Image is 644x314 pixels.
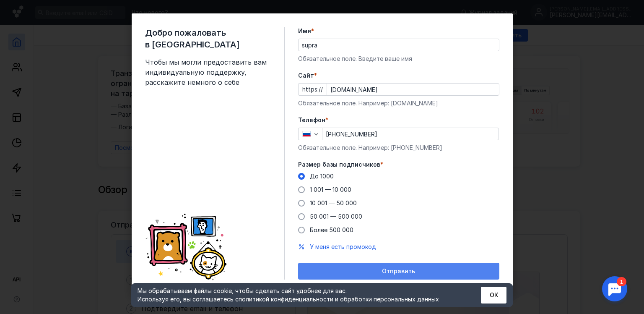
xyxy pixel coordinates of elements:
span: 10 001 — 50 000 [310,199,357,207]
span: 50 001 — 500 000 [310,213,362,220]
div: Обязательное поле. Например: [DOMAIN_NAME] [298,99,499,107]
span: Отправить [382,268,415,275]
div: Мы обрабатываем файлы cookie, чтобы сделать сайт удобнее для вас. Используя его, вы соглашаетесь c [138,287,460,304]
a: политикой конфиденциальности и обработки персональных данных [239,296,439,303]
span: Телефон [298,116,325,124]
button: ОК [481,287,506,304]
div: 1 [19,5,29,14]
span: 1 001 — 10 000 [310,186,351,193]
div: Обязательное поле. Введите ваше имя [298,55,499,63]
span: Имя [298,27,311,35]
button: У меня есть промокод [310,243,376,251]
span: Cайт [298,71,314,80]
span: Более 500 000 [310,226,353,233]
button: Отправить [298,263,499,280]
span: До 1000 [310,173,334,180]
span: Размер базы подписчиков [298,160,380,169]
span: У меня есть промокод [310,243,376,250]
span: Добро пожаловать в [GEOGRAPHIC_DATA] [145,27,271,50]
div: Обязательное поле. Например: [PHONE_NUMBER] [298,144,499,152]
span: Чтобы мы могли предоставить вам индивидуальную поддержку, расскажите немного о себе [145,57,271,87]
